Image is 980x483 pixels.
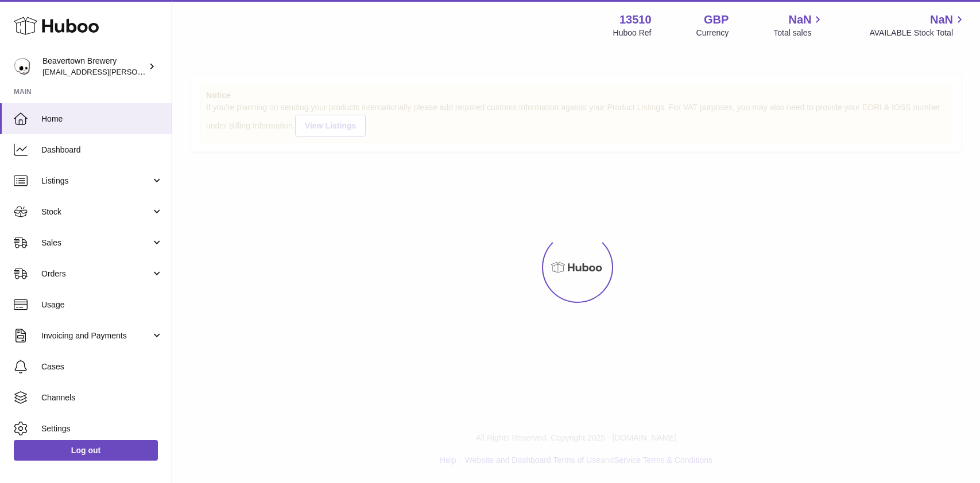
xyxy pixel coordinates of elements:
[869,28,966,38] span: AVAILABLE Stock Total
[788,12,811,28] span: NaN
[869,12,966,38] a: NaN AVAILABLE Stock Total
[696,28,729,38] div: Currency
[704,12,729,28] strong: GBP
[41,207,151,217] span: Stock
[42,67,230,76] span: [EMAIL_ADDRESS][PERSON_NAME][DOMAIN_NAME]
[41,268,151,279] span: Orders
[41,237,151,248] span: Sales
[619,12,652,28] strong: 13510
[41,392,163,403] span: Channels
[41,176,151,186] span: Listings
[41,299,163,310] span: Usage
[773,12,824,38] a: NaN Total sales
[41,114,163,124] span: Home
[41,145,163,155] span: Dashboard
[42,56,146,77] div: Beavertown Brewery
[41,361,163,372] span: Cases
[613,28,652,38] div: Huboo Ref
[14,440,158,461] a: Log out
[930,12,953,28] span: NaN
[41,423,163,434] span: Settings
[41,330,151,341] span: Invoicing and Payments
[773,28,824,38] span: Total sales
[14,58,31,75] img: kit.lowe@beavertownbrewery.co.uk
